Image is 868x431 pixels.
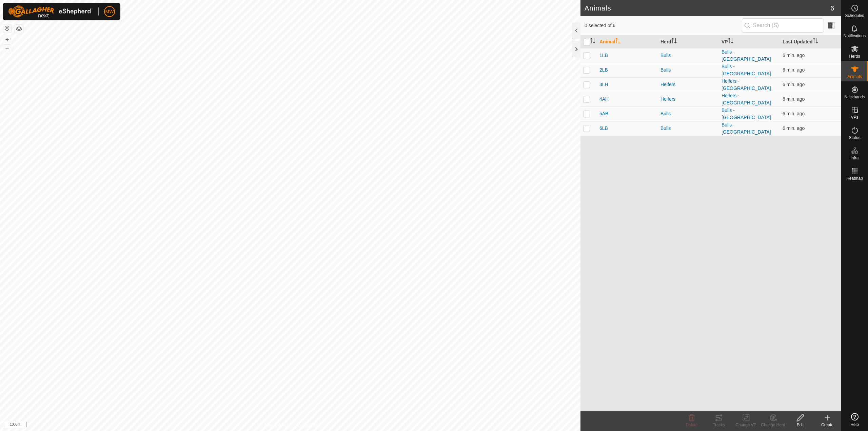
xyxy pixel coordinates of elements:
[585,22,742,29] span: 0 selected of 6
[849,136,860,140] span: Status
[722,107,771,120] a: Bulls - [GEOGRAPHIC_DATA]
[3,24,11,33] button: Reset Map
[719,35,780,48] th: VP
[780,35,841,48] th: Last Updated
[297,422,317,428] a: Contact Us
[599,52,608,59] span: 1LB
[844,95,865,99] span: Neckbands
[660,52,716,59] div: Bulls
[3,36,11,44] button: +
[615,39,621,44] p-sorticon: Activate to sort
[722,64,771,76] a: Bulls - [GEOGRAPHIC_DATA]
[814,422,841,428] div: Create
[585,4,830,12] h2: Animals
[732,422,759,428] div: Change VP
[599,81,608,88] span: 3LH
[783,82,805,87] span: Sep 10, 2025, 10:05 AM
[660,81,716,88] div: Heifers
[671,39,677,44] p-sorticon: Activate to sort
[660,96,716,103] div: Heifers
[599,125,608,132] span: 6LB
[590,39,595,44] p-sorticon: Activate to sort
[599,96,609,103] span: 4AH
[15,25,23,33] button: Map Layers
[722,78,771,91] a: Heifers - [GEOGRAPHIC_DATA]
[844,34,866,38] span: Notifications
[660,125,716,132] div: Bulls
[783,125,805,131] span: Sep 10, 2025, 10:05 AM
[728,39,733,44] p-sorticon: Activate to sort
[850,156,859,160] span: Infra
[599,110,608,117] span: 5AB
[787,422,814,428] div: Edit
[722,122,771,135] a: Bulls - [GEOGRAPHIC_DATA]
[783,53,805,58] span: Sep 10, 2025, 10:05 AM
[722,49,771,62] a: Bulls - [GEOGRAPHIC_DATA]
[841,410,868,429] a: Help
[849,54,860,58] span: Herds
[686,423,698,427] span: Delete
[783,96,805,102] span: Sep 10, 2025, 10:05 AM
[660,110,716,117] div: Bulls
[813,39,818,44] p-sorticon: Activate to sort
[105,8,114,15] span: MW
[851,115,858,119] span: VPs
[722,93,771,105] a: Heifers - [GEOGRAPHIC_DATA]
[783,111,805,116] span: Sep 10, 2025, 10:05 AM
[850,423,859,427] span: Help
[658,35,719,48] th: Herd
[742,18,824,33] input: Search (S)
[847,75,862,79] span: Animals
[783,67,805,73] span: Sep 10, 2025, 10:05 AM
[263,422,289,428] a: Privacy Policy
[830,3,834,13] span: 6
[845,14,864,18] span: Schedules
[705,422,732,428] div: Tracks
[3,44,11,53] button: –
[846,176,863,180] span: Heatmap
[599,66,608,74] span: 2LB
[597,35,658,48] th: Animal
[660,66,716,74] div: Bulls
[8,5,93,18] img: Gallagher Logo
[759,422,787,428] div: Change Herd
